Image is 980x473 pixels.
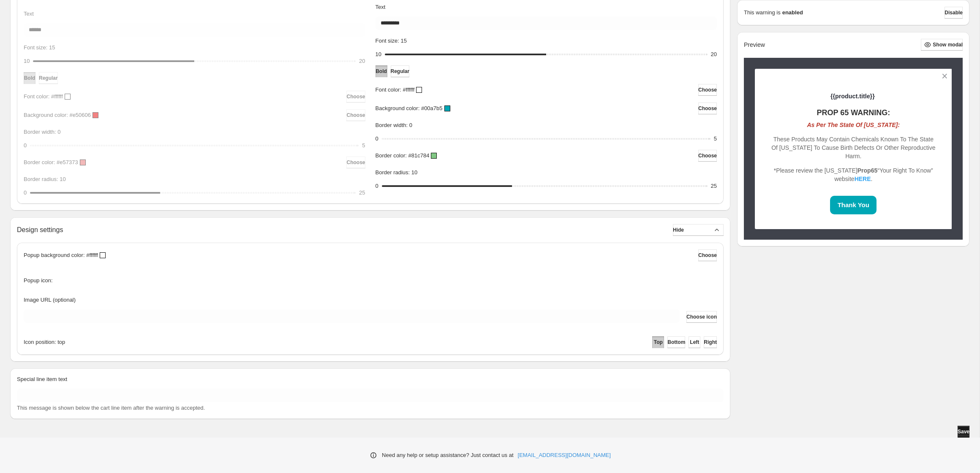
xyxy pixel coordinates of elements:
button: Choose icon [686,311,717,323]
span: Choose [698,252,717,259]
span: 0 [376,183,378,189]
button: Choose [698,249,717,261]
span: Right [704,339,717,346]
body: Rich Text Area. Press ALT-0 for help. [3,7,702,78]
span: Top [654,339,663,346]
button: Choose [698,150,717,162]
div: 20 [711,50,717,59]
button: Bottom [667,336,685,348]
span: Hide [673,227,684,233]
span: Border width: 0 [376,122,412,128]
span: Popup icon: [24,276,53,285]
p: Border color: #81c784 [376,151,430,160]
button: Regular [391,65,410,77]
strong: {{product.title}} [830,93,875,100]
h2: Preview [744,41,765,49]
span: Show modal [933,41,963,48]
span: 10 [376,51,381,57]
span: 0 [376,135,378,142]
span: Special line item text [17,376,67,382]
button: Right [704,336,717,348]
p: This warning is [744,8,781,17]
button: Save [958,426,969,438]
span: *Please review the [US_STATE] “Your Right To Know” website [774,167,933,182]
a: [EMAIL_ADDRESS][DOMAIN_NAME] [518,451,611,459]
button: Left [689,336,700,348]
span: Bold [376,68,387,75]
button: Top [652,336,664,348]
button: Choose [698,103,717,114]
span: Font size: 15 [376,38,407,44]
span: Save [958,428,969,435]
button: Show modal [921,39,963,51]
span: Regular [391,68,410,75]
h2: Design settings [17,226,63,234]
span: Choose [698,105,717,112]
span: Choose icon [686,314,717,320]
div: 25 [711,182,717,190]
span: As Per The State Of [US_STATE]: [807,122,900,128]
span: Icon position: top [24,338,65,346]
span: Choose [698,152,717,159]
a: HERE [855,176,871,182]
p: Background color: #00a7b5 [376,104,443,113]
strong: PROP 65 WARNING: [817,108,890,117]
button: Hide [673,224,724,236]
span: Bottom [667,339,685,346]
span: Border radius: 10 [376,169,418,176]
span: These Products May Contain Chemicals Known To The State Of [US_STATE] To Cause Birth Defects Or O... [771,136,935,159]
span: Image URL (optional) [24,297,76,303]
span: Left [690,339,699,346]
p: Font color: #ffffff [376,86,415,94]
div: 5 [714,135,717,143]
strong: enabled [782,8,803,17]
span: Choose [698,86,717,93]
button: Disable [945,7,963,19]
button: Thank You [830,196,877,214]
button: Bold [376,65,387,77]
span: This message is shown below the cart line item after the warning is accepted. [17,405,205,411]
span: . [871,176,873,182]
p: Popup background color: #ffffff [24,251,98,259]
button: Choose [698,84,717,96]
span: Disable [945,9,963,16]
span: Prop65 [857,167,877,174]
span: Text [376,4,386,10]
